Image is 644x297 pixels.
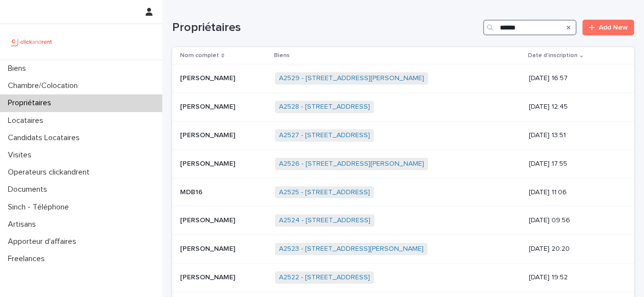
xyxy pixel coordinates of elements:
p: Nom complet [180,50,219,61]
tr: [PERSON_NAME][PERSON_NAME] A2526 - [STREET_ADDRESS][PERSON_NAME] [DATE] 17:55 [172,149,634,178]
p: Chambre/Colocation [4,81,86,90]
a: A2528 - [STREET_ADDRESS] [279,103,370,111]
a: A2523 - [STREET_ADDRESS][PERSON_NAME] [279,245,424,253]
p: [DATE] 20:20 [529,245,618,253]
img: UCB0brd3T0yccxBKYDjQ [8,32,56,52]
input: Search [483,20,577,35]
p: [DATE] 09:56 [529,216,618,225]
p: [PERSON_NAME] [180,271,237,282]
p: Freelances [4,254,53,264]
p: Locataires [4,116,51,125]
h1: Propriétaires [172,21,479,35]
tr: MDB16MDB16 A2525 - [STREET_ADDRESS] [DATE] 11:06 [172,178,634,207]
tr: [PERSON_NAME][PERSON_NAME] A2527 - [STREET_ADDRESS] [DATE] 13:51 [172,121,634,149]
p: [PERSON_NAME] [180,214,237,225]
a: A2522 - [STREET_ADDRESS] [279,273,370,282]
p: Operateurs clickandrent [4,168,97,177]
p: [PERSON_NAME] [180,72,237,83]
a: A2529 - [STREET_ADDRESS][PERSON_NAME] [279,74,424,83]
p: Candidats Locataires [4,133,88,143]
tr: [PERSON_NAME][PERSON_NAME] A2523 - [STREET_ADDRESS][PERSON_NAME] [DATE] 20:20 [172,235,634,264]
a: A2524 - [STREET_ADDRESS] [279,216,370,225]
p: [DATE] 12:45 [529,103,618,111]
p: Biens [4,64,34,73]
tr: [PERSON_NAME][PERSON_NAME] A2529 - [STREET_ADDRESS][PERSON_NAME] [DATE] 16:57 [172,64,634,93]
a: A2525 - [STREET_ADDRESS] [279,188,370,197]
p: [DATE] 17:55 [529,160,618,168]
p: Propriétaires [4,98,59,108]
tr: [PERSON_NAME][PERSON_NAME] A2528 - [STREET_ADDRESS] [DATE] 12:45 [172,93,634,121]
a: Add New [583,20,634,35]
a: A2526 - [STREET_ADDRESS][PERSON_NAME] [279,160,424,168]
p: MDB16 [180,186,205,197]
p: Sinch - Téléphone [4,203,77,212]
p: [DATE] 19:52 [529,273,618,282]
tr: [PERSON_NAME][PERSON_NAME] A2522 - [STREET_ADDRESS] [DATE] 19:52 [172,263,634,292]
p: Date d'inscription [528,50,578,61]
p: [DATE] 13:51 [529,131,618,140]
a: A2527 - [STREET_ADDRESS] [279,131,370,140]
p: Visites [4,150,39,160]
p: Documents [4,185,55,194]
p: [DATE] 16:57 [529,74,618,83]
p: [PERSON_NAME] [180,129,237,140]
p: [PERSON_NAME] [180,158,237,168]
p: Artisans [4,220,44,229]
p: [PERSON_NAME] [180,101,237,111]
p: Biens [274,50,290,61]
p: [DATE] 11:06 [529,188,618,197]
p: [PERSON_NAME] [180,243,237,253]
tr: [PERSON_NAME][PERSON_NAME] A2524 - [STREET_ADDRESS] [DATE] 09:56 [172,207,634,235]
p: Apporteur d'affaires [4,237,84,246]
span: Add New [599,24,628,31]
